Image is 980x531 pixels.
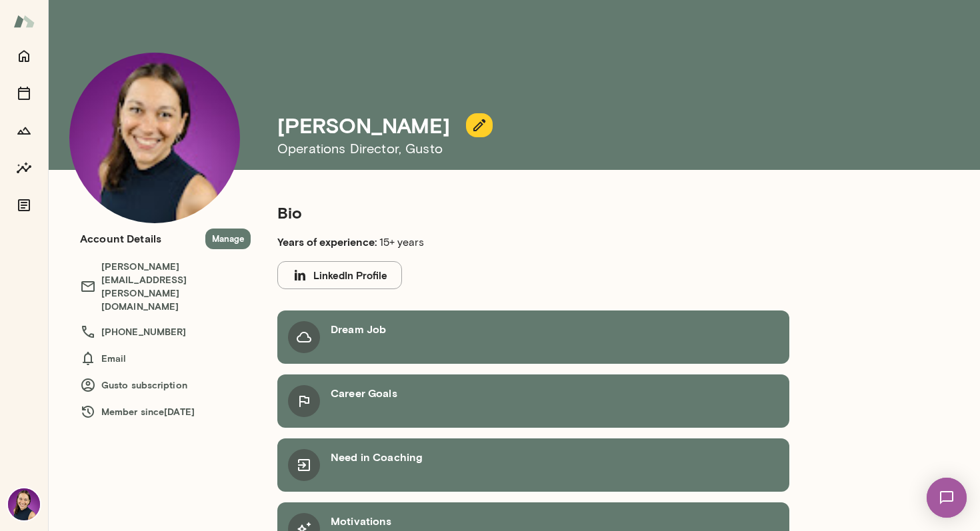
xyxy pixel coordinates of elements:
[331,385,397,401] h6: Career Goals
[277,235,377,248] b: Years of experience:
[11,192,37,219] button: Documents
[331,321,386,337] h6: Dream Job
[331,513,392,529] h6: Motivations
[11,155,37,181] button: Insights
[80,404,251,420] h6: Member since [DATE]
[277,234,725,251] p: 15+ years
[11,117,37,144] button: Growth Plan
[277,113,450,138] h4: [PERSON_NAME]
[11,80,37,107] button: Sessions
[69,53,240,223] img: Rehana Manejwala
[8,488,40,520] img: Rehana Manejwala
[277,261,402,289] button: LinkedIn Profile
[80,324,251,340] h6: [PHONE_NUMBER]
[80,231,161,247] h6: Account Details
[13,9,35,34] img: Mento
[205,229,251,249] button: Manage
[80,350,251,366] h6: Email
[277,202,725,223] h5: Bio
[277,138,853,159] h6: Operations Director , Gusto
[11,43,37,69] button: Home
[331,449,423,465] h6: Need in Coaching
[80,377,251,393] h6: Gusto subscription
[80,260,251,313] h6: [PERSON_NAME][EMAIL_ADDRESS][PERSON_NAME][DOMAIN_NAME]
